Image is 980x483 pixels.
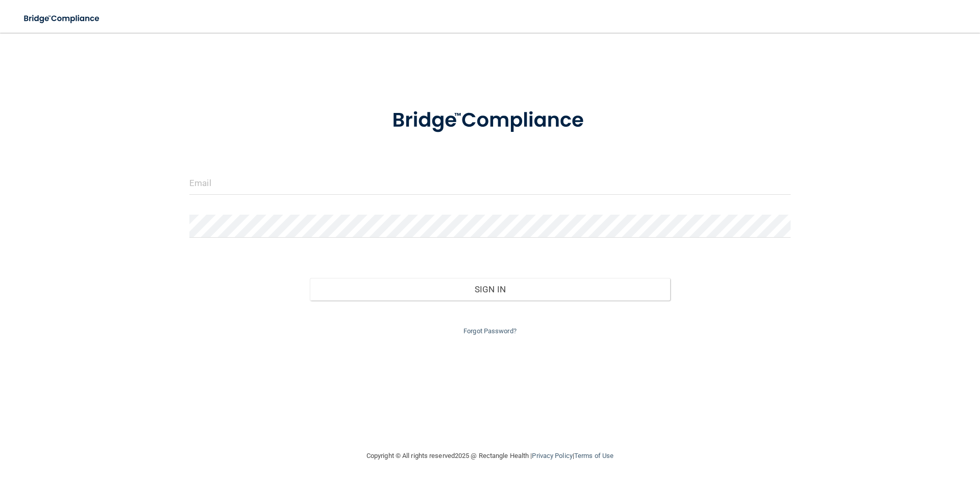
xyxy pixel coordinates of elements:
[463,327,517,335] a: Forgot Password?
[15,8,109,29] img: bridge_compliance_login_screen.278c3ca4.svg
[304,440,676,472] div: Copyright © All rights reserved 2025 @ Rectangle Health | |
[310,278,671,301] button: Sign In
[189,172,791,195] input: Email
[532,452,572,459] a: Privacy Policy
[371,94,609,147] img: bridge_compliance_login_screen.278c3ca4.svg
[574,452,614,459] a: Terms of Use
